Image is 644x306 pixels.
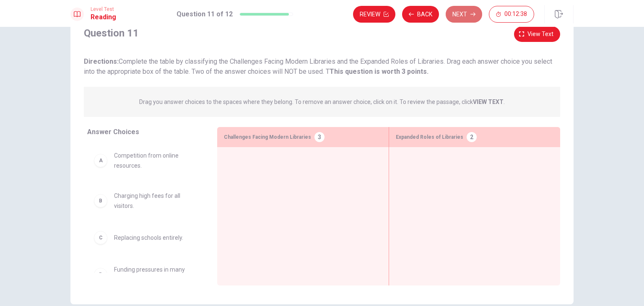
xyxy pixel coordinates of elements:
[139,97,505,107] p: Drag you answer choices to the spaces where they belong. To remove an answer choice, click on it....
[527,29,553,39] span: View text
[467,132,477,142] div: 2
[504,11,527,18] span: 00:12:38
[87,258,204,291] div: DFunding pressures in many cities.
[84,57,552,75] span: Complete the table by classifying the Challenges Facing Modern Libraries and the Expanded Roles o...
[87,224,204,251] div: CReplacing schools entirely.
[353,6,395,23] button: Review
[473,99,504,105] strong: VIEW TEXT
[84,57,119,65] strong: Directions:
[84,26,139,40] h4: Question 11
[94,231,107,244] div: C
[177,9,233,19] h1: Question 11 of 12
[87,184,204,218] div: BCharging high fees for all visitors.
[314,132,325,142] div: 3
[514,26,560,42] button: View text
[402,6,439,23] button: Back
[396,132,463,142] span: Expanded Roles of Libraries
[114,191,197,211] span: Charging high fees for all visitors.
[489,6,534,23] button: 00:12:38
[114,233,183,243] span: Replacing schools entirely.
[94,268,107,281] div: D
[330,67,428,75] b: This question is worth 3 points.
[91,6,116,12] span: Level Test
[446,6,482,23] button: Next
[87,128,139,136] span: Answer Choices
[224,132,311,142] span: Challenges Facing Modern Libraries
[114,150,197,171] span: Competition from online resources.
[91,12,116,22] h1: Reading
[114,265,197,285] span: Funding pressures in many cities.
[94,194,107,207] div: B
[94,154,107,167] div: A
[87,144,204,177] div: ACompetition from online resources.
